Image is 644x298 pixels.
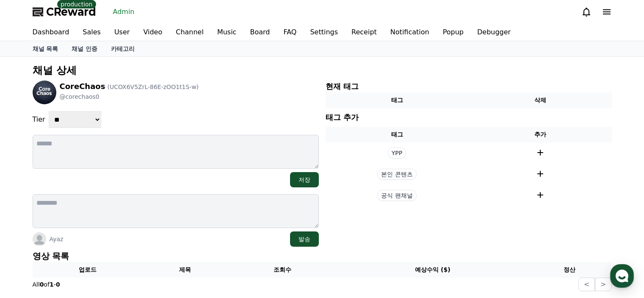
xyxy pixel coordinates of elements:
[326,81,612,92] p: 현재 태그
[326,92,469,108] th: 태그
[33,81,56,104] img: CoreChaos
[303,24,345,41] a: Settings
[50,281,54,288] strong: 1
[143,262,227,278] th: 제목
[326,111,359,123] p: 태그 추가
[33,5,96,19] a: CReward
[33,280,60,289] p: All of -
[377,169,416,180] span: 본인 콘텐츠
[108,24,136,41] a: User
[169,24,210,41] a: Channel
[26,24,76,41] a: Dashboard
[60,82,105,91] span: CoreChaos
[326,127,469,142] th: 태그
[227,262,337,278] th: 조회수
[290,172,319,187] button: 저장
[276,24,303,41] a: FAQ
[33,114,45,125] p: Tier
[469,127,612,142] th: 추가
[110,5,138,19] a: Admin
[65,41,104,56] a: 채널 인증
[528,262,611,278] th: 정산
[384,24,436,41] a: Notification
[46,5,96,19] span: CReward
[104,41,141,56] a: 카테고리
[76,24,108,41] a: Sales
[290,231,319,247] button: 발송
[595,278,611,291] button: >
[388,148,406,159] span: YPP
[578,278,595,291] button: <
[33,64,612,77] p: 채널 상세
[210,24,243,41] a: Music
[40,281,44,288] strong: 0
[33,250,612,262] p: 영상 목록
[60,92,199,101] p: @corechaos0
[338,262,528,278] th: 예상수익 ($)
[377,190,416,201] span: 공식 팬채널
[436,24,470,41] a: Popup
[33,262,143,278] th: 업로드
[33,232,46,246] img: Ayaz
[469,92,612,108] th: 삭제
[56,281,60,288] strong: 0
[470,24,517,41] a: Debugger
[345,24,384,41] a: Receipt
[50,235,64,243] p: Ayaz
[108,84,199,90] span: (UCOX6V5ZrL-86E-zOO1t1S-w)
[243,24,276,41] a: Board
[26,41,65,56] a: 채널 목록
[136,24,169,41] a: Video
